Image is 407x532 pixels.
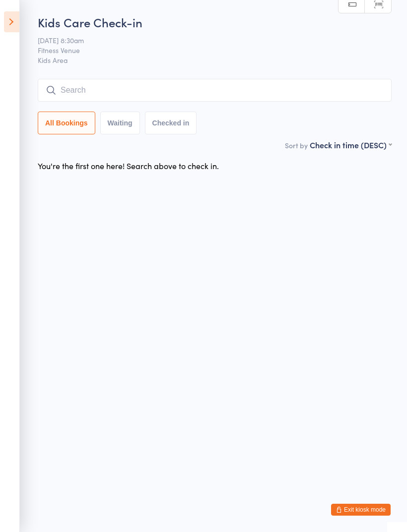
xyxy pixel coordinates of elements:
button: All Bookings [38,112,95,134]
input: Search [38,79,392,102]
div: Check in time (DESC) [310,139,392,150]
button: Checked in [145,112,197,134]
h2: Kids Care Check-in [38,14,392,30]
span: Fitness Venue [38,45,376,55]
div: You're the first one here! Search above to check in. [38,160,219,171]
button: Exit kiosk mode [331,504,391,516]
span: [DATE] 8:30am [38,35,376,45]
button: Waiting [100,112,140,134]
span: Kids Area [38,55,392,65]
label: Sort by [285,140,308,150]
